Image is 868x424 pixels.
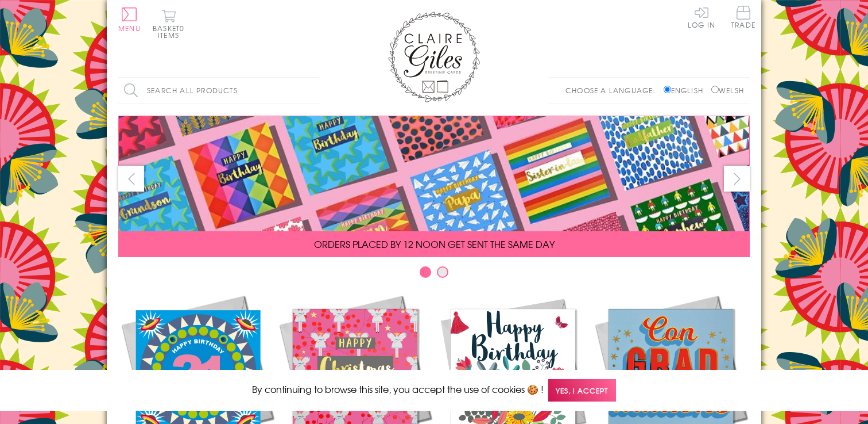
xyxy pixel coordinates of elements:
[731,6,755,30] a: Trade
[314,237,555,251] span: ORDERS PLACED BY 12 NOON GET SENT THE SAME DAY
[664,85,709,96] label: English
[118,7,141,32] button: Menu
[118,266,750,284] div: Carousel Pagination
[548,379,616,402] span: Yes, I accept
[688,6,715,28] a: Log In
[711,85,744,96] label: Welsh
[153,9,184,39] button: Basket0 items
[308,78,319,104] input: Search
[664,86,671,93] input: English
[565,85,661,96] p: Choose a language:
[118,23,141,33] span: Menu
[437,266,448,278] button: Carousel Page 2
[711,86,719,93] input: Welsh
[118,78,319,104] input: Search all products
[118,166,144,192] button: prev
[158,23,184,40] span: 0 items
[420,266,431,278] button: Carousel Page 1 (Current Slide)
[724,166,750,192] button: next
[731,6,755,28] span: Trade
[388,12,480,102] img: Claire Giles Greetings Cards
